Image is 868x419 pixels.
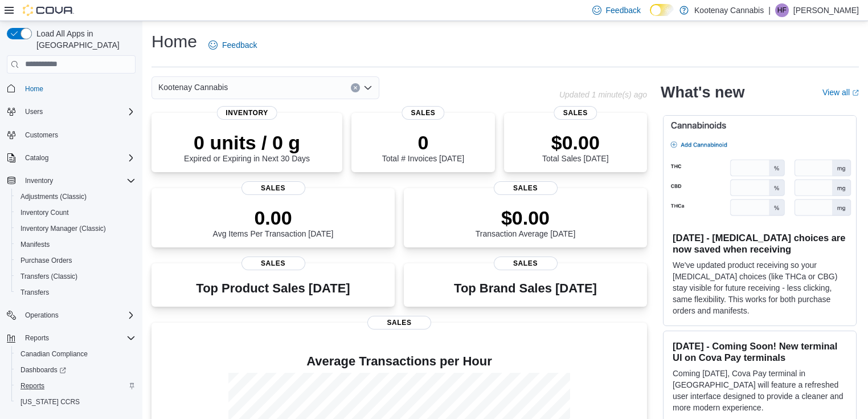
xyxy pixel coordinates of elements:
button: Operations [2,307,140,323]
span: Reports [16,379,136,393]
span: HF [777,3,787,17]
span: Customers [21,128,136,142]
span: Users [25,107,43,116]
span: Inventory Manager (Classic) [21,224,106,233]
span: Sales [241,181,305,195]
p: $0.00 [542,131,608,154]
span: Inventory [21,174,136,188]
button: Transfers [11,284,140,300]
span: Sales [554,106,597,120]
span: Transfers (Classic) [16,270,136,283]
div: Total Sales [DATE] [542,131,608,163]
span: Catalog [21,151,136,165]
p: $0.00 [476,206,576,229]
a: Manifests [16,238,54,251]
h3: Top Brand Sales [DATE] [454,282,597,295]
button: Reports [21,331,54,345]
button: Reports [2,330,140,346]
a: Home [21,82,48,96]
div: Transaction Average [DATE] [476,206,576,238]
a: Inventory Count [16,206,73,219]
a: View allExternal link [822,88,859,97]
a: Inventory Manager (Classic) [16,222,110,235]
span: Canadian Compliance [16,347,136,361]
h3: [DATE] - [MEDICAL_DATA] choices are now saved when receiving [673,232,847,255]
span: Manifests [21,240,50,249]
div: Heather Fancy [775,3,789,17]
a: Reports [16,379,49,393]
span: Feedback [222,39,257,51]
div: Total # Invoices [DATE] [382,131,464,163]
span: Adjustments (Classic) [16,190,136,204]
a: Customers [21,128,63,142]
span: Home [21,82,136,96]
button: Operations [21,308,63,322]
p: We've updated product receiving so your [MEDICAL_DATA] choices (like THCa or CBG) stay visible fo... [673,259,847,316]
p: | [768,3,771,17]
span: Reports [21,381,44,390]
a: Purchase Orders [16,254,77,267]
input: Dark Mode [650,4,674,16]
span: Manifests [16,238,136,251]
svg: External link [852,90,859,96]
button: Inventory [21,174,58,188]
p: [PERSON_NAME] [793,3,859,17]
span: Transfers (Classic) [21,272,77,281]
span: Sales [494,181,558,195]
h1: Home [152,30,197,53]
span: Inventory [25,176,53,185]
span: Reports [21,331,136,345]
button: Clear input [351,83,360,92]
a: Adjustments (Classic) [16,190,91,204]
button: Catalog [2,150,140,166]
p: Updated 1 minute(s) ago [559,90,647,99]
span: Users [21,105,136,119]
span: Load All Apps in [GEOGRAPHIC_DATA] [32,28,136,51]
button: Reports [11,378,140,394]
button: Home [2,80,140,97]
a: Canadian Compliance [16,347,92,361]
button: Manifests [11,237,140,253]
span: Operations [21,308,136,322]
span: Reports [25,333,49,343]
span: Sales [241,257,305,270]
span: Inventory [216,106,277,120]
span: Canadian Compliance [21,349,88,359]
button: Customers [2,127,140,143]
span: Operations [25,311,59,320]
div: Avg Items Per Transaction [DATE] [213,206,334,238]
span: Customers [25,131,58,140]
span: Inventory Count [16,206,136,219]
p: 0 units / 0 g [184,131,310,154]
button: Transfers (Classic) [11,269,140,284]
button: Inventory Count [11,205,140,221]
a: Dashboards [11,362,140,378]
span: [US_STATE] CCRS [21,397,80,406]
span: Feedback [606,5,641,16]
span: Adjustments (Classic) [21,192,87,201]
button: [US_STATE] CCRS [11,394,140,410]
button: Users [21,105,47,119]
a: Dashboards [16,363,71,377]
span: Catalog [25,153,48,162]
span: Inventory Manager (Classic) [16,222,136,235]
span: Sales [494,257,558,270]
a: Feedback [204,34,261,56]
button: Catalog [21,151,53,165]
button: Inventory Manager (Classic) [11,221,140,237]
h3: Top Product Sales [DATE] [196,282,350,295]
button: Canadian Compliance [11,346,140,362]
button: Adjustments (Classic) [11,189,140,205]
h4: Average Transactions per Hour [161,355,638,368]
span: Dashboards [21,365,66,375]
div: Expired or Expiring in Next 30 Days [184,131,310,163]
a: [US_STATE] CCRS [16,395,84,409]
span: Sales [367,316,431,329]
a: Transfers [16,286,54,299]
button: Inventory [2,173,140,189]
p: 0.00 [213,206,334,229]
p: Kootenay Cannabis [694,3,764,17]
p: 0 [382,131,464,154]
button: Users [2,104,140,120]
